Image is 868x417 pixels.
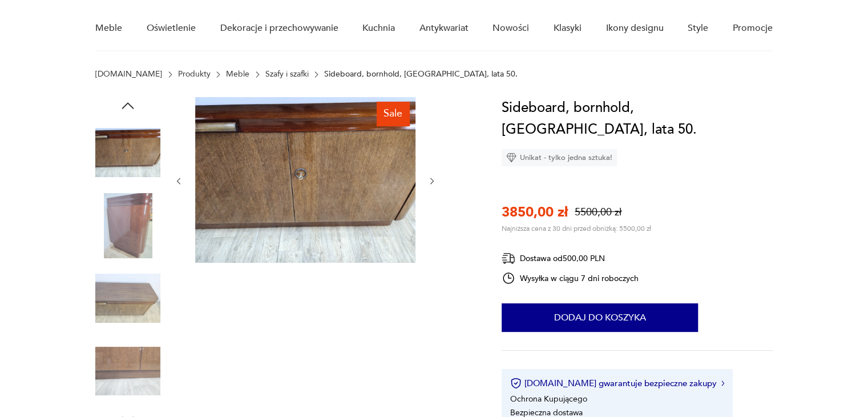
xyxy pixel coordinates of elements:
[502,251,515,266] img: Ikona dostawy
[220,6,338,50] a: Dekoracje i przechowywanie
[147,6,196,50] a: Oświetlenie
[502,271,639,285] div: Wysyłka w ciągu 7 dni roboczych
[510,378,724,389] button: [DOMAIN_NAME] gwarantuje bezpieczne zakupy
[95,120,160,185] img: Zdjęcie produktu Sideboard, bornhold, Hamburg, lata 50.
[419,6,469,50] a: Antykwariat
[95,339,160,404] img: Zdjęcie produktu Sideboard, bornhold, Hamburg, lata 50.
[733,6,773,50] a: Promocje
[362,6,395,50] a: Kuchnia
[377,102,409,126] div: Sale
[195,97,415,263] img: Zdjęcie produktu Sideboard, bornhold, Hamburg, lata 50.
[502,97,773,141] h1: Sideboard, bornhold, [GEOGRAPHIC_DATA], lata 50.
[510,378,522,389] img: Ikona certyfikatu
[502,251,639,266] div: Dostawa od 500,00 PLN
[95,70,162,79] a: [DOMAIN_NAME]
[502,224,651,233] p: Najniższa cena z 30 dni przed obniżką: 5500,00 zł
[502,303,698,332] button: Dodaj do koszyka
[95,266,160,331] img: Zdjęcie produktu Sideboard, bornhold, Hamburg, lata 50.
[502,149,617,166] div: Unikat - tylko jedna sztuka!
[265,70,309,79] a: Szafy i szafki
[721,380,725,386] img: Ikona strzałki w prawo
[95,6,122,50] a: Meble
[554,6,582,50] a: Klasyki
[605,6,663,50] a: Ikony designu
[492,6,529,50] a: Nowości
[510,394,587,404] li: Ochrona Kupującego
[324,70,518,79] p: Sideboard, bornhold, [GEOGRAPHIC_DATA], lata 50.
[178,70,211,79] a: Produkty
[506,153,516,163] img: Ikona diamentu
[226,70,249,79] a: Meble
[95,193,160,258] img: Zdjęcie produktu Sideboard, bornhold, Hamburg, lata 50.
[575,205,621,219] p: 5500,00 zł
[502,203,568,222] p: 3850,00 zł
[688,6,708,50] a: Style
